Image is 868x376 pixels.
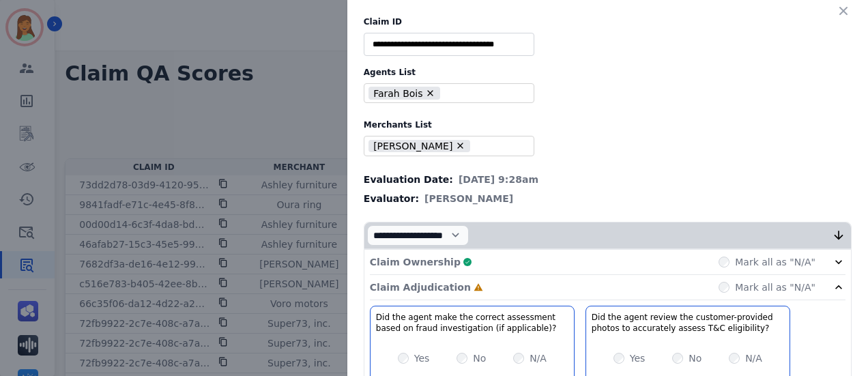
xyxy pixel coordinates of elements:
label: Agents List [364,67,852,78]
span: [DATE] 9:28am [459,173,538,186]
h3: Did the agent review the customer-provided photos to accurately assess T&C eligibility? [592,312,784,334]
ul: selected options [367,85,525,102]
p: Claim Ownership [370,255,461,269]
label: N/A [530,351,547,365]
h3: Did the agent make the correct assessment based on fraud investigation (if applicable)? [376,312,568,334]
span: [PERSON_NAME] [424,192,513,205]
label: No [689,351,701,365]
button: Remove Farah Bois [425,88,435,98]
label: Yes [414,351,430,365]
label: N/A [745,351,762,365]
div: Evaluator: [364,192,852,205]
label: Mark all as "N/A" [735,255,815,269]
label: Merchants List [364,119,852,130]
p: Claim Adjudication [370,280,471,294]
div: Evaluation Date: [364,173,852,186]
label: Yes [630,351,646,365]
label: Mark all as "N/A" [735,280,815,294]
label: No [473,351,486,365]
ul: selected options [367,138,525,154]
button: Remove Ashley - Reguard [455,141,465,151]
li: Farah Bois [368,87,440,100]
li: [PERSON_NAME] [368,140,470,153]
label: Claim ID [364,16,852,27]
